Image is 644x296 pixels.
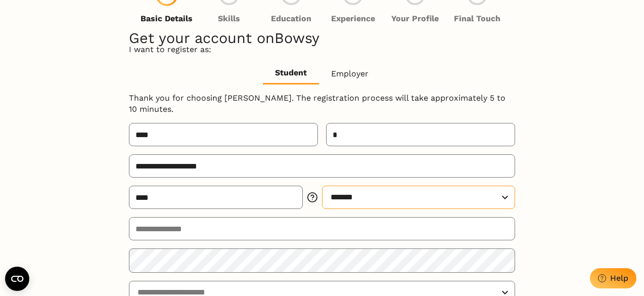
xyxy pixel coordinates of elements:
p: Your Profile [391,13,439,24]
p: I want to register as: [129,44,515,55]
span: Bowsy [274,29,319,47]
p: Basic Details [141,13,193,24]
button: Open CMP widget [5,267,29,291]
p: Education [271,13,311,24]
p: Skills [218,13,240,24]
button: Help [590,268,636,288]
p: Final Touch [454,13,500,24]
div: Help [610,273,628,283]
p: Thank you for choosing [PERSON_NAME]. The registration process will take approximately 5 to 10 mi... [129,93,515,115]
button: Student [263,63,319,84]
h1: Get your account on [129,32,515,44]
p: Experience [331,13,375,24]
button: Employer [319,63,381,84]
